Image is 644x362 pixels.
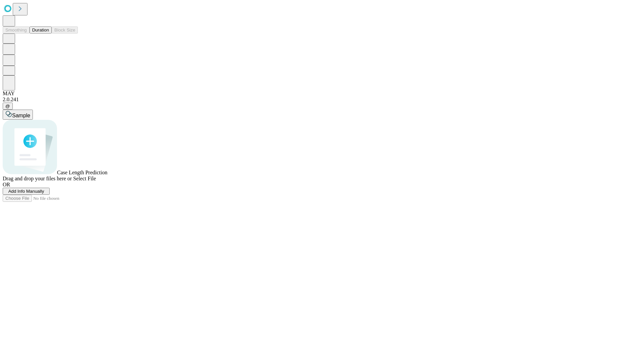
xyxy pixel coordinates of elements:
[8,189,44,194] span: Add Info Manually
[5,104,10,109] span: @
[57,170,107,175] span: Case Length Prediction
[3,26,30,34] button: Smoothing
[3,90,641,97] div: MAY
[30,26,52,34] button: Duration
[3,176,72,181] span: Drag and drop your files here or
[52,26,78,34] button: Block Size
[3,103,13,110] button: @
[3,188,50,195] button: Add Info Manually
[3,182,10,187] span: OR
[3,110,33,120] button: Sample
[12,113,30,118] span: Sample
[73,176,96,181] span: Select File
[3,97,641,103] div: 2.0.241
